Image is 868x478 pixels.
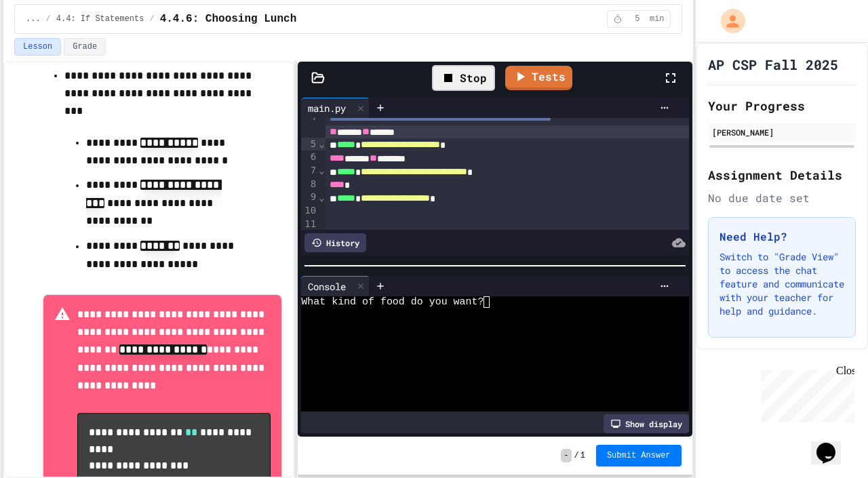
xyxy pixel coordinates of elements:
span: Submit Answer [607,450,671,461]
div: [PERSON_NAME] [712,126,852,138]
div: 7 [301,164,318,178]
button: Grade [64,38,106,56]
span: 4.4.6: Choosing Lunch [160,11,297,27]
div: Console [301,279,353,294]
span: 1 [580,450,585,461]
button: Lesson [14,38,61,56]
span: Fold line [318,138,325,149]
span: / [46,14,51,24]
div: Console [301,276,370,296]
span: / [149,14,154,24]
span: Fold line [318,165,325,176]
iframe: chat widget [811,424,854,464]
span: 5 [627,14,648,24]
iframe: chat widget [755,365,854,422]
h3: Need Help? [719,228,844,245]
div: History [304,233,366,252]
h2: Assignment Details [708,165,856,184]
span: 4.4: If Statements [56,14,144,24]
div: 11 [301,218,318,231]
span: min [650,14,665,24]
div: Chat with us now!Close [5,5,94,86]
span: ... [26,14,41,24]
div: 6 [301,151,318,164]
span: Fold line [318,192,325,203]
h1: AP CSP Fall 2025 [708,55,838,74]
button: Submit Answer [596,445,682,466]
h2: Your Progress [708,96,856,115]
p: Switch to "Grade View" to access the chat feature and communicate with your teacher for help and ... [719,250,844,318]
div: 10 [301,204,318,218]
div: 5 [301,138,318,151]
span: What kind of food do you want? [301,296,484,308]
div: 9 [301,191,318,204]
div: main.py [301,98,370,118]
div: Stop [432,65,495,91]
div: main.py [301,101,353,115]
span: - [561,449,571,462]
a: Tests [505,66,572,90]
div: 4 [301,111,318,137]
div: Show display [604,414,689,433]
div: My Account [707,5,749,37]
div: 8 [301,178,318,191]
span: / [574,450,579,461]
div: No due date set [708,190,856,206]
